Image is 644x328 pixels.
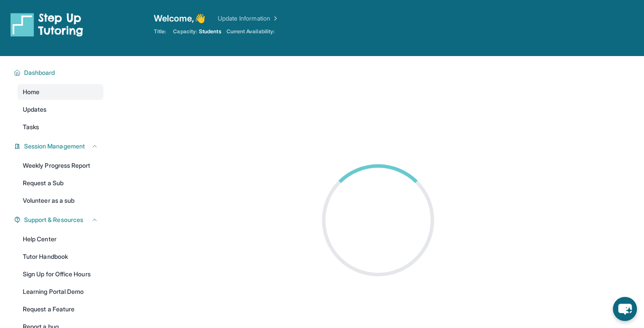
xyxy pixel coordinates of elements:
span: Tasks [23,123,39,131]
span: Welcome, 👋 [154,12,205,25]
a: Learning Portal Demo [18,284,103,300]
a: Home [18,84,103,100]
span: Updates [23,105,47,114]
span: Current Availability: [226,28,275,35]
a: Tasks [18,119,103,135]
button: Session Management [21,142,98,151]
a: Weekly Progress Report [18,158,103,173]
a: Update Information [218,14,279,23]
a: Tutor Handbook [18,249,103,265]
span: Capacity: [173,28,197,35]
span: Students [199,28,221,35]
span: Title: [154,28,166,35]
a: Volunteer as a sub [18,193,103,208]
span: Session Management [24,142,85,151]
a: Updates [18,102,103,117]
button: chat-button [613,297,637,321]
button: Dashboard [21,68,98,77]
a: Help Center [18,231,103,247]
a: Request a Feature [18,301,103,317]
button: Support & Resources [21,215,98,224]
img: Chevron Right [270,14,279,23]
span: Support & Resources [24,215,83,224]
a: Request a Sub [18,175,103,191]
img: logo [11,12,83,37]
span: Dashboard [24,68,55,77]
a: Sign Up for Office Hours [18,266,103,282]
span: Home [23,88,39,96]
